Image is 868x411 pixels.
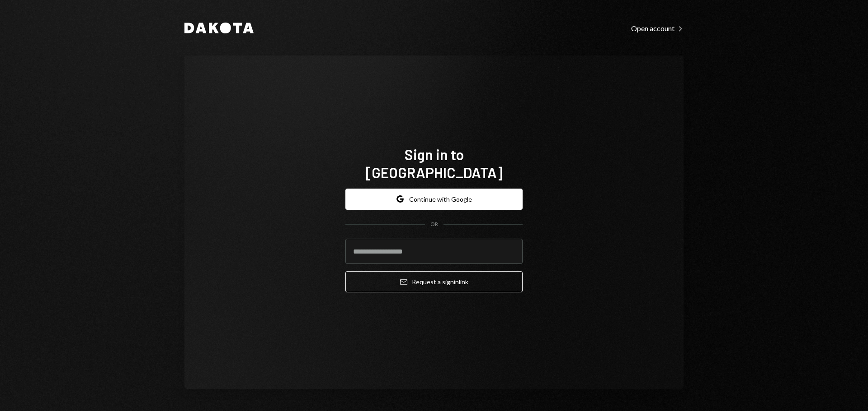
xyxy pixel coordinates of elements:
button: Request a signinlink [345,271,523,292]
a: Open account [631,23,684,33]
button: Continue with Google [345,189,523,210]
div: OR [430,221,438,228]
h1: Sign in to [GEOGRAPHIC_DATA] [345,145,523,181]
div: Open account [631,24,684,33]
